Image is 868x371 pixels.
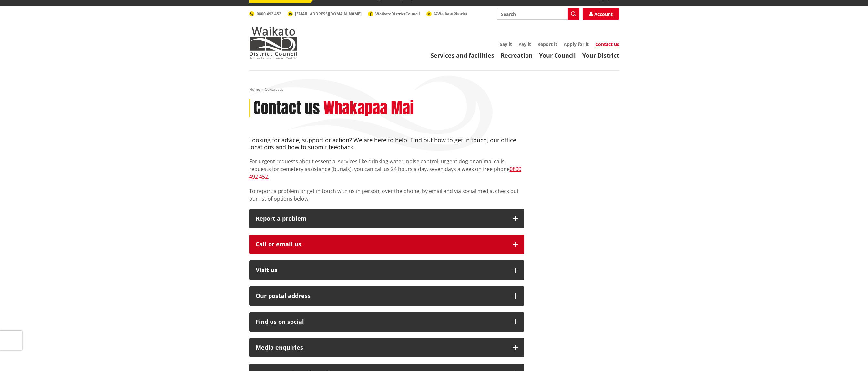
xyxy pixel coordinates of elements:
p: Report a problem [256,216,506,222]
h2: Whakapaa Mai [323,99,414,118]
a: Recreation [501,51,533,59]
input: Search input [497,8,579,20]
p: Visit us [256,267,506,273]
nav: breadcrumb [249,87,619,92]
h1: Contact us [253,99,320,118]
span: @WaikatoDistrict [434,11,467,16]
button: Our postal address [249,286,524,306]
a: 0800 492 452 [249,11,281,16]
a: Say it [500,41,512,47]
a: Pay it [518,41,531,47]
div: Find us on social [256,319,506,325]
a: Apply for it [564,41,589,47]
a: 0800 492 452 [249,165,521,180]
a: WaikatoDistrictCouncil [368,11,420,16]
p: To report a problem or get in touch with us in person, over the phone, by email and via social me... [249,187,524,203]
a: Your Council [539,51,576,59]
a: Your District [582,51,619,59]
a: Contact us [595,41,619,48]
span: 0800 492 452 [257,11,281,16]
h4: Looking for advice, support or action? We are here to help. Find out how to get in touch, our off... [249,137,524,151]
span: Contact us [265,87,284,92]
a: Report it [537,41,557,47]
a: Home [249,87,260,92]
button: Media enquiries [249,338,524,357]
a: @WaikatoDistrict [426,11,467,16]
img: Waikato District Council - Te Kaunihera aa Takiwaa o Waikato [249,27,298,59]
span: WaikatoDistrictCouncil [375,11,420,16]
h2: Our postal address [256,293,506,299]
a: [EMAIL_ADDRESS][DOMAIN_NAME] [288,11,362,16]
button: Report a problem [249,209,524,228]
div: Media enquiries [256,344,506,351]
button: Call or email us [249,235,524,254]
button: Visit us [249,260,524,280]
a: Account [583,8,619,20]
div: Call or email us [256,241,506,248]
button: Find us on social [249,312,524,332]
span: [EMAIL_ADDRESS][DOMAIN_NAME] [295,11,362,16]
a: Services and facilities [431,51,494,59]
p: For urgent requests about essential services like drinking water, noise control, urgent dog or an... [249,157,524,181]
iframe: Messenger Launcher [838,344,862,367]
